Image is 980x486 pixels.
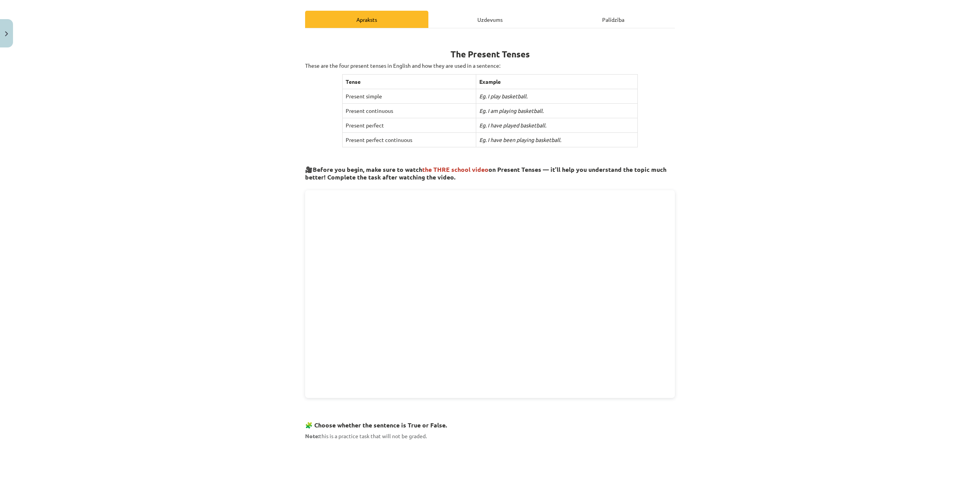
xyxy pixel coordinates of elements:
[342,75,476,89] th: Tense
[305,432,319,439] strong: Note:
[476,75,637,89] th: Example
[305,11,428,28] div: Apraksts
[451,49,530,60] b: The Present Tenses
[305,62,675,70] p: These are the four present tenses in English and how they are used in a sentence:
[479,136,561,143] i: Eg. I have been playing basketball.
[422,165,488,173] span: the THRE school video
[428,11,552,28] div: Uzdevums
[342,104,476,118] td: Present continuous
[342,118,476,133] td: Present perfect
[305,165,666,181] strong: Before you begin, make sure to watch on Present Tenses — it’ll help you understand the topic much...
[479,93,528,99] i: Eg. I play basketball.
[479,122,546,129] i: Eg. I have played basketball.
[552,11,675,28] div: Palīdzība
[479,107,544,114] i: Eg. I am playing basketball.
[305,421,447,429] strong: 🧩 Choose whether the sentence is True or False.
[342,133,476,147] td: Present perfect continuous
[305,160,675,182] h3: 🎥
[305,432,427,439] span: this is a practice task that will not be graded.
[5,31,8,36] img: icon-close-lesson-0947bae3869378f0d4975bcd49f059093ad1ed9edebbc8119c70593378902aed.svg
[342,89,476,104] td: Present simple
